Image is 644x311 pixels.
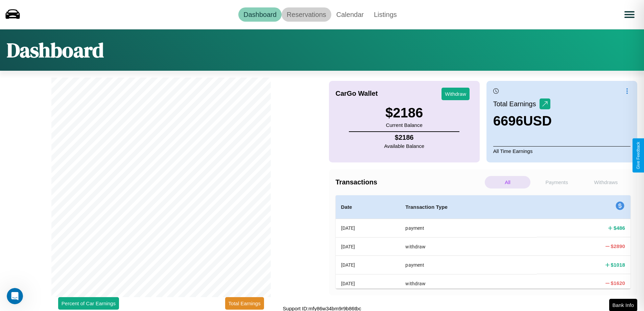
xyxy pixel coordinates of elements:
[493,113,552,129] h3: 6696 USD
[331,7,369,22] a: Calendar
[583,176,629,188] p: Withdraws
[534,176,579,188] p: Payments
[341,203,395,211] h4: Date
[336,256,400,274] th: [DATE]
[405,203,531,211] h4: Transaction Type
[336,178,483,186] h4: Transactions
[336,274,400,292] th: [DATE]
[238,7,282,22] a: Dashboard
[336,219,400,238] th: [DATE]
[611,280,625,287] h4: $ 1620
[282,7,331,22] a: Reservations
[400,219,537,238] th: payment
[385,120,423,130] p: Current Balance
[384,141,424,151] p: Available Balance
[385,105,423,120] h3: $ 2186
[636,142,641,169] div: Give Feedback
[611,261,625,268] h4: $ 1018
[336,90,378,97] h4: CarGo Wallet
[336,237,400,256] th: [DATE]
[493,146,630,156] p: All Time Earnings
[400,237,537,256] th: withdraw
[493,98,540,110] p: Total Earnings
[442,88,470,100] button: Withdraw
[58,297,119,310] button: Percent of Car Earnings
[369,7,402,22] a: Listings
[614,224,625,231] h4: $ 486
[620,5,639,24] button: Open menu
[400,274,537,292] th: withdraw
[384,134,424,141] h4: $ 2186
[7,36,104,64] h1: Dashboard
[400,256,537,274] th: payment
[485,176,530,188] p: All
[225,297,264,310] button: Total Earnings
[611,243,625,250] h4: $ 2890
[7,288,23,304] iframe: Intercom live chat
